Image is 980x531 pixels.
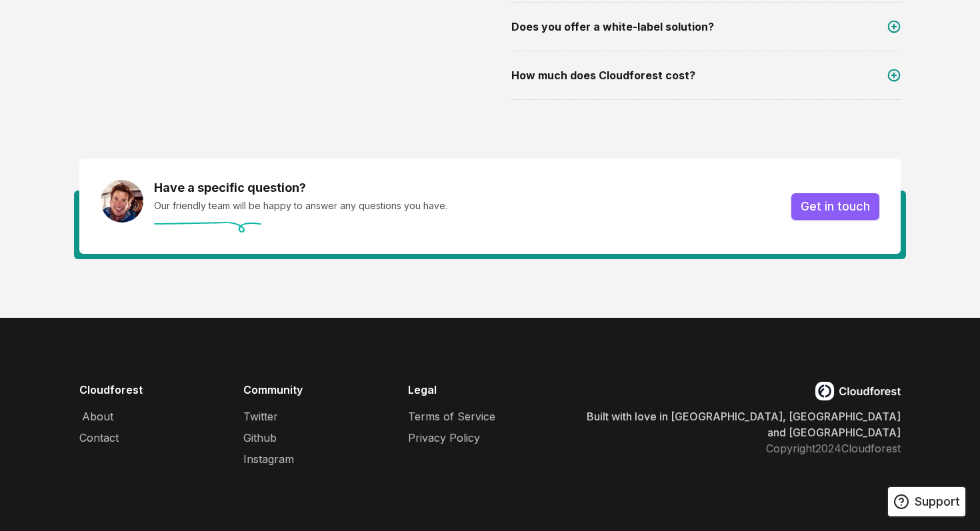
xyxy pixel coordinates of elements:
h5: Community [243,382,407,398]
a: Github [243,430,277,446]
p: Our friendly team will be happy to answer any questions you have. [154,199,447,213]
img: line.5c77a7d8.svg [154,222,261,233]
h5: Cloudforest [79,382,243,398]
a: Privacy Policy [408,430,480,446]
span: Built with love in [GEOGRAPHIC_DATA], [GEOGRAPHIC_DATA] and [GEOGRAPHIC_DATA] [572,408,901,440]
span: How much does Cloudforest cost? [511,67,695,83]
img: logo-white.86939f10.svg [815,382,901,400]
a: About [82,408,113,424]
a: Instagram [243,451,294,467]
img: justin.dab89865.jpeg [101,180,143,223]
p: Have a specific question? [154,180,447,197]
a: Support [887,486,967,518]
button: Get in touch [791,193,879,220]
a: Twitter [243,408,278,424]
span: Support [915,492,960,511]
span: Copyright 2024 Cloudforest [766,440,901,456]
a: Terms of Service [408,408,495,424]
a: Contact [79,430,119,446]
span: Does you offer a white-label solution? [511,19,714,35]
h5: Legal [408,382,572,398]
